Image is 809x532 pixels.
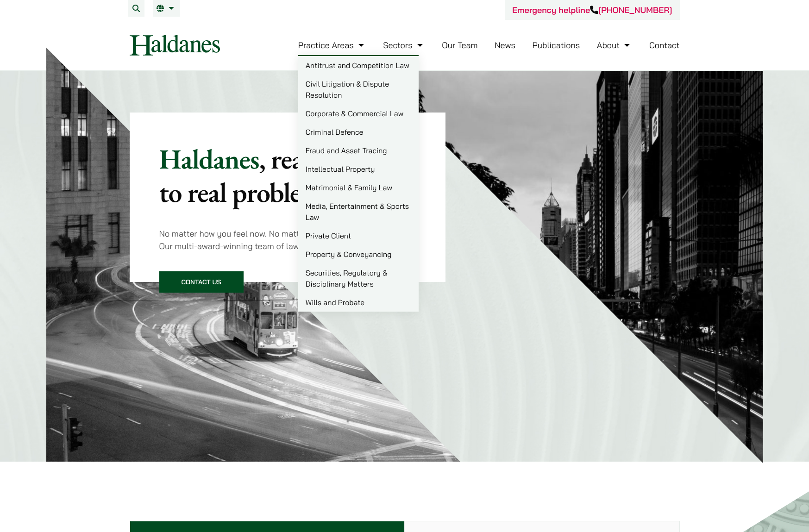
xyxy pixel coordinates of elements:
[298,104,419,123] a: Corporate & Commercial Law
[597,40,632,50] a: About
[298,123,419,141] a: Criminal Defence
[159,141,413,210] mark: , real solutions to real problems
[159,271,244,293] a: Contact Us
[159,227,416,252] p: No matter how you feel now. No matter what your legal problem is. Our multi-award-winning team of...
[157,5,176,12] a: EN
[298,293,419,312] a: Wills and Probate
[298,56,419,75] a: Antitrust and Competition Law
[298,245,419,263] a: Property & Conveyancing
[298,160,419,178] a: Intellectual Property
[442,40,477,50] a: Our Team
[383,40,425,50] a: Sectors
[649,40,680,50] a: Contact
[298,178,419,197] a: Matrimonial & Family Law
[130,35,220,56] img: Logo of Haldanes
[298,75,419,104] a: Civil Litigation & Dispute Resolution
[495,40,515,50] a: News
[298,263,419,293] a: Securities, Regulatory & Disciplinary Matters
[159,142,416,209] p: Haldanes
[298,40,366,50] a: Practice Areas
[298,197,419,226] a: Media, Entertainment & Sports Law
[298,226,419,245] a: Private Client
[512,5,672,15] a: Emergency helpline[PHONE_NUMBER]
[298,141,419,160] a: Fraud and Asset Tracing
[533,40,580,50] a: Publications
